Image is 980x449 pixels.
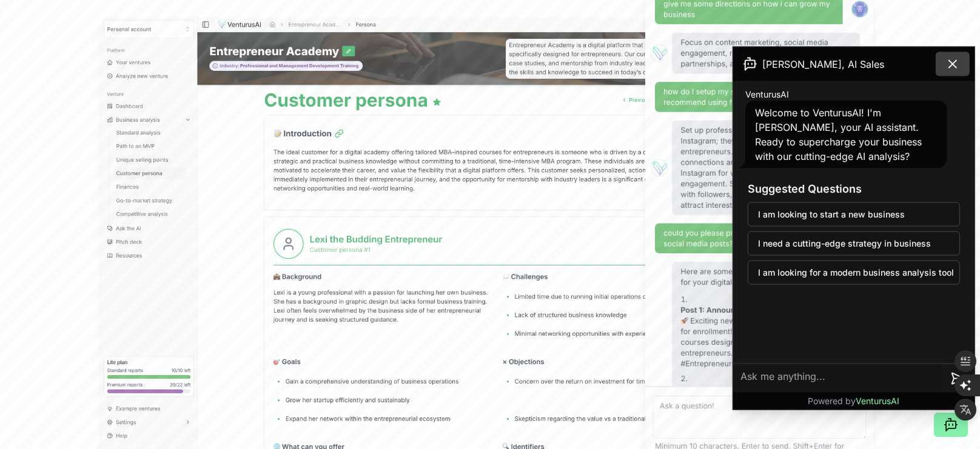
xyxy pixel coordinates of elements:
button: I am looking to start a new business [748,202,960,227]
p: Powered by [808,395,899,407]
h3: Suggested Questions [748,181,960,198]
button: I am looking for a modern business analysis tool [748,261,960,285]
span: VenturusAI [745,88,789,101]
span: Welcome to VenturusAI! I'm [PERSON_NAME], your AI assistant. Ready to supercharge your business w... [755,107,922,162]
span: [PERSON_NAME], AI Sales [762,57,884,72]
button: I need a cutting-edge strategy in business [748,231,960,256]
span: VenturusAI [856,396,899,406]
